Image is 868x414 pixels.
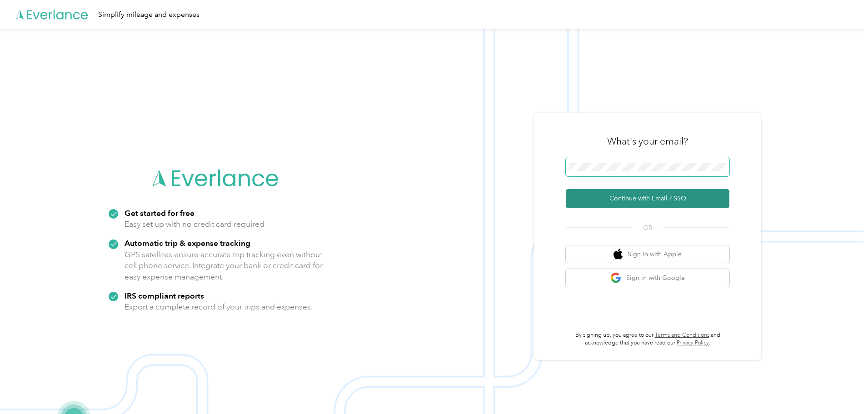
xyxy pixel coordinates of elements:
[125,208,195,218] strong: Get started for free
[125,291,204,300] strong: IRS compliant reports
[566,331,729,347] p: By signing up, you agree to our and acknowledge that you have read our .
[566,189,729,208] button: Continue with Email / SSO
[566,245,729,263] button: apple logoSign in with Apple
[610,272,622,284] img: google logo
[614,249,623,260] img: apple logo
[655,332,709,339] a: Terms and Conditions
[125,238,250,248] strong: Automatic trip & expense tracking
[607,135,688,148] h3: What's your email?
[125,301,313,313] p: Export a complete record of your trips and expenses.
[632,223,663,233] span: OR
[98,9,200,20] div: Simplify mileage and expenses
[677,339,709,346] a: Privacy Policy
[125,219,264,230] p: Easy set up with no credit card required
[566,269,729,287] button: google logoSign in with Google
[125,249,323,283] p: GPS satellites ensure accurate trip tracking even without cell phone service. Integrate your bank...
